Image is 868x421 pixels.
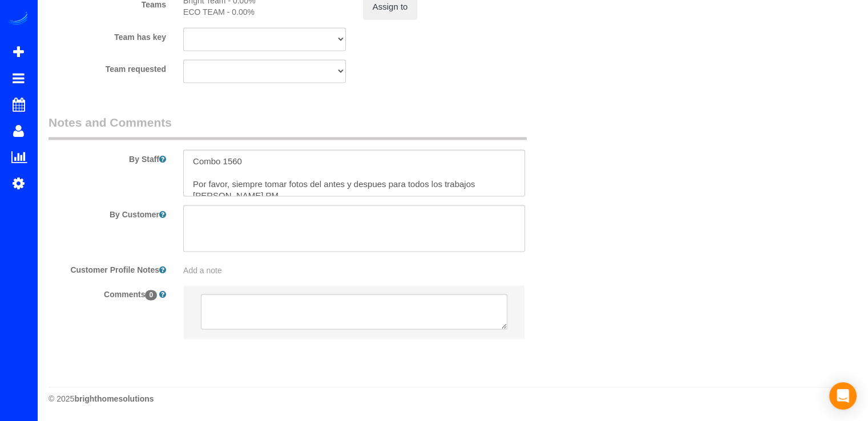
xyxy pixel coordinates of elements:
[829,382,857,410] div: Open Intercom Messenger
[183,266,222,275] span: Add a note
[7,11,30,27] img: Automaid Logo
[40,285,175,300] label: Comments
[40,260,175,276] label: Customer Profile Notes
[40,59,175,75] label: Team requested
[40,27,175,43] label: Team has key
[145,290,157,300] span: 0
[74,394,154,403] strong: brighthomesolutions
[183,6,346,18] div: ECO TEAM - 0.00%
[49,114,527,140] legend: Notes and Comments
[40,149,175,165] label: By Staff
[40,205,175,220] label: By Customer
[49,393,857,404] div: © 2025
